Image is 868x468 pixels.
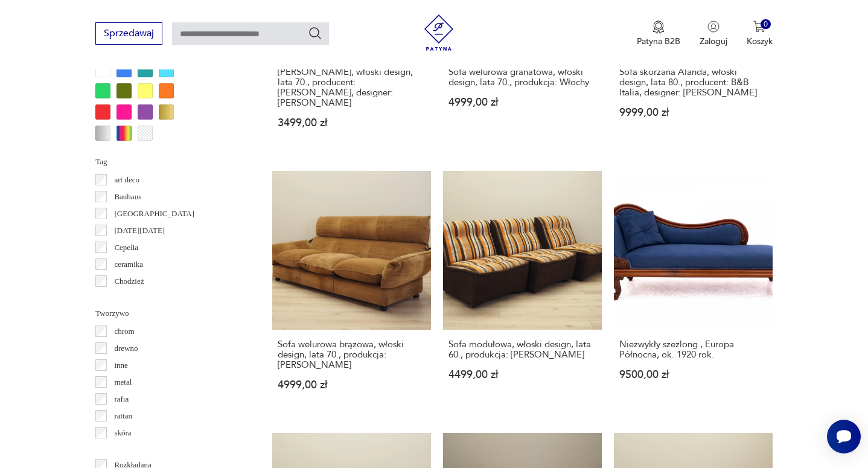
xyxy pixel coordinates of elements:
p: skóra [114,426,131,440]
p: Cepelia [114,241,138,254]
img: Patyna - sklep z meblami i dekoracjami vintage [421,14,457,51]
p: Koszyk [747,36,773,47]
p: Bauhaus [114,190,141,204]
a: Sprzedawaj [95,30,162,39]
p: Ćmielów [114,292,143,305]
p: chrom [114,325,134,338]
p: 3499,00 zł [278,118,426,128]
button: Szukaj [308,26,322,40]
h3: Sofa welurowa brązowa, włoski design, lata 70., produkcja: [PERSON_NAME] [278,339,426,370]
p: 9999,00 zł [619,107,767,118]
a: Sofa welurowa brązowa, włoski design, lata 70., produkcja: Dall’OcaSofa welurowa brązowa, włoski ... [272,171,431,414]
h3: Niezwykły szezlong , Europa Północna, ok. 1920 rok. [619,339,767,360]
img: Ikona medalu [653,21,665,34]
img: Ikonka użytkownika [707,21,720,33]
div: 0 [761,19,771,30]
button: Sprzedawaj [95,22,162,45]
p: 4999,00 zł [448,97,596,107]
p: [DATE][DATE] [114,224,165,237]
p: metal [114,376,132,389]
a: Niezwykły szezlong , Europa Północna, ok. 1920 rok.Niezwykły szezlong , Europa Północna, ok. 1920... [614,171,773,414]
button: Patyna B2B [637,21,680,47]
p: Chodzież [114,275,144,288]
h3: Sofa skórzana Alanda, włoski design, lata 80., producent: B&B Italia, designer: [PERSON_NAME] [619,67,767,98]
a: Sofa modułowa, włoski design, lata 60., produkcja: WłochySofa modułowa, włoski design, lata 60., ... [443,171,602,414]
p: Patyna B2B [637,36,680,47]
p: art deco [114,173,139,187]
p: inne [114,359,127,372]
button: 0Koszyk [747,21,773,47]
p: 9500,00 zł [619,370,767,380]
p: Tag [95,155,243,168]
p: 4499,00 zł [448,370,596,380]
p: Tworzywo [95,307,243,320]
p: 4999,00 zł [278,380,426,390]
h3: Sofa modułowa, włoski design, lata 60., produkcja: [PERSON_NAME] [448,339,596,360]
p: rattan [114,409,132,423]
a: Ikona medaluPatyna B2B [637,21,680,47]
p: Zaloguj [700,36,727,47]
iframe: Smartsupp widget button [827,420,861,454]
h3: [PERSON_NAME], włoski design, lata 70., producent: [PERSON_NAME], designer: [PERSON_NAME] [278,67,426,108]
p: ceramika [114,258,143,271]
p: rafia [114,393,129,406]
h3: Sofa welurowa granatowa, włoski design, lata 70., produkcja: Włochy [448,67,596,88]
img: Ikona koszyka [753,21,765,33]
p: drewno [114,342,138,355]
button: Zaloguj [700,21,727,47]
p: [GEOGRAPHIC_DATA] [114,207,194,220]
p: tkanina [114,443,137,457]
